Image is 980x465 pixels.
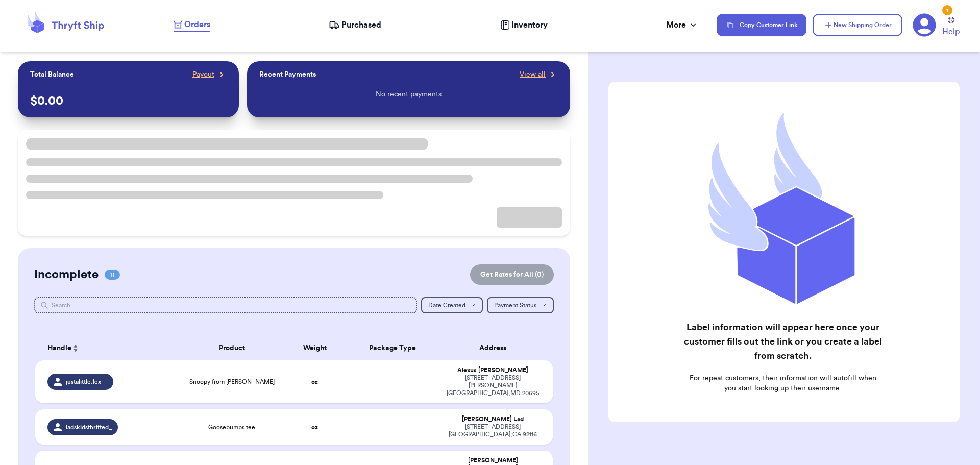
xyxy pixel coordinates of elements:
[208,423,255,431] span: Goosebumps tee
[189,378,275,386] span: Snoopy from [PERSON_NAME]
[105,270,120,280] span: 11
[66,378,107,386] span: justalittle.lex__
[683,373,883,394] p: For repeat customers, their information will autofill when you start looking up their username.
[717,14,806,36] button: Copy Customer Link
[71,342,80,354] button: Sort ascending
[428,302,465,308] span: Date Created
[66,423,112,431] span: ladskidsthrifted_
[192,69,227,80] a: Payout
[30,69,74,80] p: Total Balance
[520,69,558,80] a: View all
[942,17,960,38] a: Help
[666,19,698,31] div: More
[813,14,902,36] button: New Shipping Order
[311,424,318,430] strong: oz
[511,19,548,31] span: Inventory
[259,69,316,80] p: Recent Payments
[487,297,554,313] button: Payment Status
[192,69,214,80] span: Payout
[30,93,227,109] p: $ 0.00
[180,336,284,360] th: Product
[174,18,210,32] a: Orders
[520,69,546,80] span: View all
[346,336,439,360] th: Package Type
[913,13,936,37] a: 1
[376,89,442,100] p: No recent payments
[421,297,483,313] button: Date Created
[942,26,960,38] span: Help
[470,264,554,285] button: Get Rates for All (0)
[683,320,883,363] h2: Label information will appear here once your customer fills out the link or you create a label fr...
[494,302,536,308] span: Payment Status
[284,336,346,360] th: Weight
[942,5,952,15] div: 1
[341,19,381,31] span: Purchased
[445,366,541,374] div: Alexus [PERSON_NAME]
[311,379,318,385] strong: oz
[34,297,418,313] input: Search
[329,19,381,31] a: Purchased
[445,423,541,438] div: [STREET_ADDRESS] [GEOGRAPHIC_DATA] , CA 92116
[500,19,548,31] a: Inventory
[184,18,210,31] span: Orders
[445,374,541,397] div: [STREET_ADDRESS][PERSON_NAME] [GEOGRAPHIC_DATA] , MD 20695
[445,415,541,423] div: [PERSON_NAME] Lad
[34,266,99,283] h2: Incomplete
[47,343,71,354] span: Handle
[439,336,553,360] th: Address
